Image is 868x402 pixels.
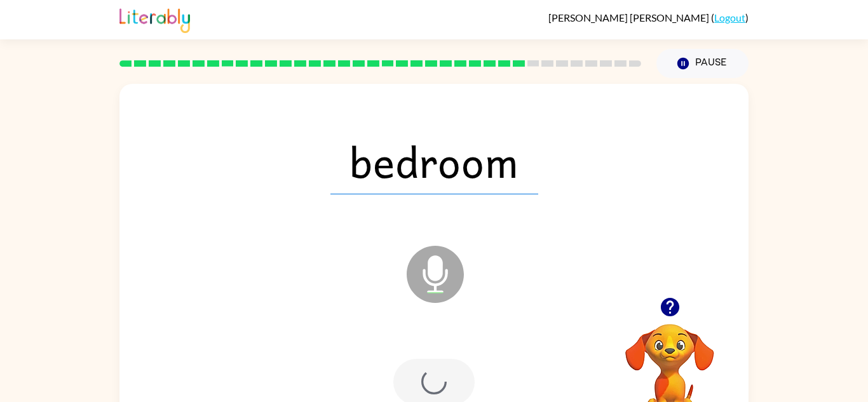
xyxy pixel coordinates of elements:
[548,11,749,23] div: ( )
[656,49,749,78] button: Pause
[714,11,745,23] a: Logout
[119,5,190,33] img: Literably
[330,128,538,194] span: bedroom
[548,11,711,23] span: [PERSON_NAME] [PERSON_NAME]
